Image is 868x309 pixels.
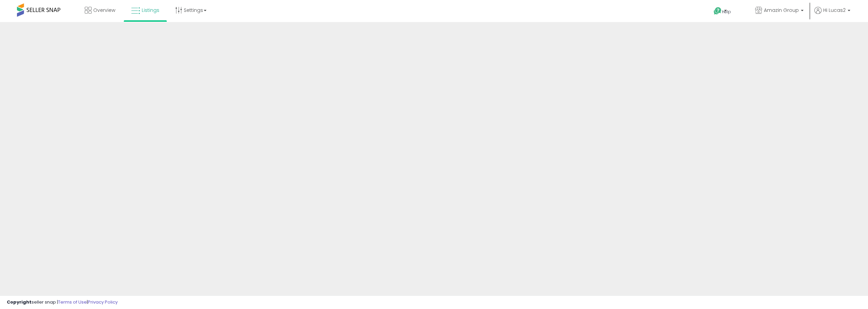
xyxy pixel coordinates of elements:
i: Get Help [713,7,722,15]
div: seller snap | | [7,299,118,306]
span: Help [722,9,731,15]
a: Privacy Policy [88,299,118,305]
a: Terms of Use [58,299,87,305]
a: Help [708,2,744,22]
strong: Copyright [7,299,32,305]
span: Amazin Group [764,7,799,14]
span: Hi Lucas2 [823,7,846,14]
span: Listings [142,7,159,14]
span: Overview [93,7,115,14]
a: Hi Lucas2 [814,7,850,22]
